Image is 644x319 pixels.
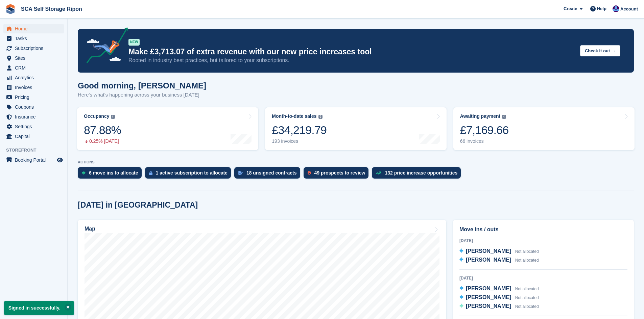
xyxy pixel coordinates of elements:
[4,301,74,315] p: Signed in successfully.
[6,147,67,154] span: Storefront
[304,167,372,182] a: 49 prospects to review
[3,44,64,53] a: menu
[459,256,539,265] a: [PERSON_NAME] Not allocated
[15,112,55,122] span: Insurance
[460,123,509,137] div: £7,169.66
[3,112,64,122] a: menu
[466,294,511,300] span: [PERSON_NAME]
[580,45,620,56] button: Check it out →
[620,6,638,12] span: Account
[459,275,627,281] div: [DATE]
[15,34,55,43] span: Tasks
[15,24,55,33] span: Home
[149,171,152,175] img: active_subscription_to_allocate_icon-d502201f5373d7db506a760aba3b589e785aa758c864c3986d89f69b8ff3...
[3,73,64,82] a: menu
[502,115,506,119] img: icon-info-grey-7440780725fd019a000dd9b08b2336e03edf1995a4989e88bcd33f0948082b44.svg
[84,123,121,137] div: 87.88%
[466,257,511,263] span: [PERSON_NAME]
[372,167,464,182] a: 132 price increase opportunities
[466,286,511,291] span: [PERSON_NAME]
[515,258,539,263] span: Not allocated
[15,102,55,112] span: Coupons
[15,83,55,92] span: Invoices
[597,5,606,12] span: Help
[3,83,64,92] a: menu
[156,170,228,176] div: 1 active subscription to allocate
[15,63,55,73] span: CRM
[15,53,55,63] span: Sites
[308,171,311,175] img: prospect-51fa495bee0391a8d652442698ab0144808aea92771e9ea1ae160a38d050c398.svg
[3,34,64,43] a: menu
[85,226,95,232] h2: Map
[15,92,55,102] span: Pricing
[15,73,55,82] span: Analytics
[515,295,539,300] span: Not allocated
[15,155,55,165] span: Booking Portal
[128,47,575,57] p: Make £3,713.07 of extra revenue with our new price increases tool
[272,113,316,119] div: Month-to-date sales
[78,167,145,182] a: 6 move ins to allocate
[128,57,575,64] p: Rooted in industry best practices, but tailored to your subscriptions.
[56,156,64,164] a: Preview store
[3,63,64,73] a: menu
[376,171,381,175] img: price_increase_opportunities-93ffe204e8149a01c8c9dc8f82e8f89637d9d84a8eef4429ea346261dce0b2c0.svg
[3,53,64,63] a: menu
[515,287,539,291] span: Not allocated
[466,248,511,254] span: [PERSON_NAME]
[459,285,539,293] a: [PERSON_NAME] Not allocated
[128,39,140,46] div: NEW
[18,3,85,15] a: SCA Self Storage Ripon
[89,170,138,176] div: 6 move ins to allocate
[78,91,206,99] p: Here's what's happening across your business [DATE]
[84,113,109,119] div: Occupancy
[81,27,128,66] img: price-adjustments-announcement-icon-8257ccfd72463d97f412b2fc003d46551f7dbcb40ab6d574587a9cd5c0d94...
[613,5,619,12] img: Sarah Race
[234,167,304,182] a: 18 unsigned contracts
[265,107,446,150] a: Month-to-date sales £34,219.79 193 invoices
[15,122,55,131] span: Settings
[246,170,297,176] div: 18 unsigned contracts
[466,303,511,309] span: [PERSON_NAME]
[460,113,501,119] div: Awaiting payment
[318,115,323,119] img: icon-info-grey-7440780725fd019a000dd9b08b2336e03edf1995a4989e88bcd33f0948082b44.svg
[453,107,635,150] a: Awaiting payment £7,169.66 66 invoices
[15,132,55,141] span: Capital
[3,92,64,102] a: menu
[78,81,206,90] h1: Good morning, [PERSON_NAME]
[78,160,634,164] p: ACTIONS
[459,302,539,311] a: [PERSON_NAME] Not allocated
[3,132,64,141] a: menu
[82,171,86,175] img: move_ins_to_allocate_icon-fdf77a2bb77ea45bf5b3d319d69a93e2d87916cf1d5bf7949dd705db3b84f3ca.svg
[564,5,577,12] span: Create
[84,138,121,144] div: 0.25% [DATE]
[78,201,198,210] h2: [DATE] in [GEOGRAPHIC_DATA]
[314,170,365,176] div: 49 prospects to review
[272,138,327,144] div: 193 invoices
[15,44,55,53] span: Subscriptions
[459,225,627,234] h2: Move ins / outs
[77,107,258,150] a: Occupancy 87.88% 0.25% [DATE]
[459,247,539,256] a: [PERSON_NAME] Not allocated
[145,167,234,182] a: 1 active subscription to allocate
[5,4,16,14] img: stora-icon-8386f47178a22dfd0bd8f6a31ec36ba5ce8667c1dd55bd0f319d3a0aa187defe.svg
[515,249,539,254] span: Not allocated
[3,122,64,131] a: menu
[3,24,64,33] a: menu
[111,115,115,119] img: icon-info-grey-7440780725fd019a000dd9b08b2336e03edf1995a4989e88bcd33f0948082b44.svg
[385,170,457,176] div: 132 price increase opportunities
[515,304,539,309] span: Not allocated
[272,123,327,137] div: £34,219.79
[3,155,64,165] a: menu
[460,138,509,144] div: 66 invoices
[459,238,627,244] div: [DATE]
[459,293,539,302] a: [PERSON_NAME] Not allocated
[3,102,64,112] a: menu
[238,171,243,175] img: contract_signature_icon-13c848040528278c33f63329250d36e43548de30e8caae1d1a13099fd9432cc5.svg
